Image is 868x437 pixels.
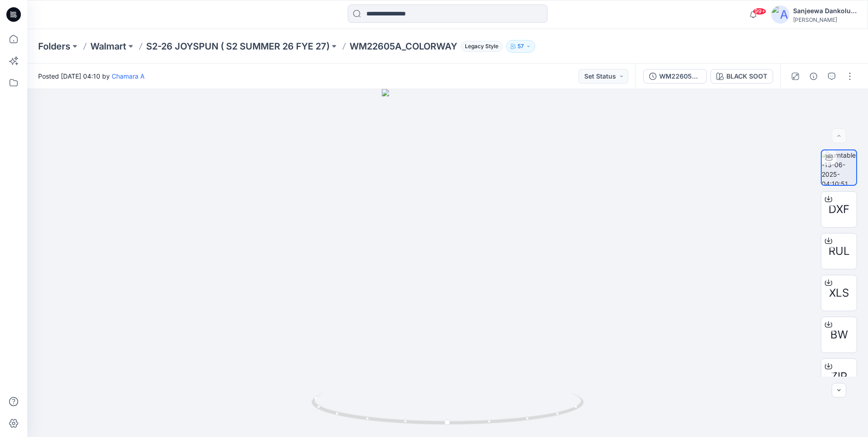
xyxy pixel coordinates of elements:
[518,41,524,51] p: 57
[38,71,144,81] span: Posted [DATE] 04:10 by
[753,8,766,15] span: 99+
[146,40,330,53] a: S2-26 JOYSPUN ( S2 SUMMER 26 FYE 27)
[461,41,503,52] span: Legacy Style
[831,368,847,385] span: ZIP
[793,5,857,16] div: Sanjeewa Dankoluwage
[350,40,457,53] p: WM22605A_COLORWAY
[506,40,535,53] button: 57
[38,40,70,53] a: Folders
[457,40,503,53] button: Legacy Style
[829,285,849,301] span: XLS
[643,69,707,84] button: WM22605A_DEV
[829,243,850,259] span: RUL
[112,72,144,80] a: Chamara A
[771,5,789,24] img: avatar
[90,40,126,53] a: Walmart
[793,16,857,23] div: [PERSON_NAME]
[822,150,856,185] img: turntable-13-06-2025-04:10:51
[710,69,773,84] button: BLACK SOOT
[806,69,821,84] button: Details
[659,71,701,81] div: WM22605A_DEV
[726,71,767,81] div: BLACK SOOT
[829,201,849,218] span: DXF
[830,327,848,343] span: BW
